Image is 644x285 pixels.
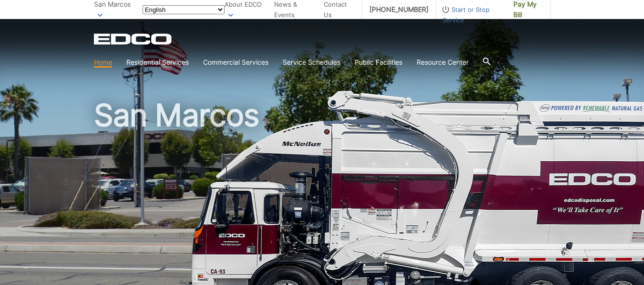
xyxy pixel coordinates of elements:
a: Resource Center [417,57,469,68]
a: Residential Services [126,57,189,68]
a: Commercial Services [203,57,268,68]
a: Home [94,57,112,68]
a: Service Schedules [283,57,340,68]
select: Select a language [143,5,225,14]
a: EDCD logo. Return to the homepage. [94,33,173,45]
a: Public Facilities [355,57,402,68]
